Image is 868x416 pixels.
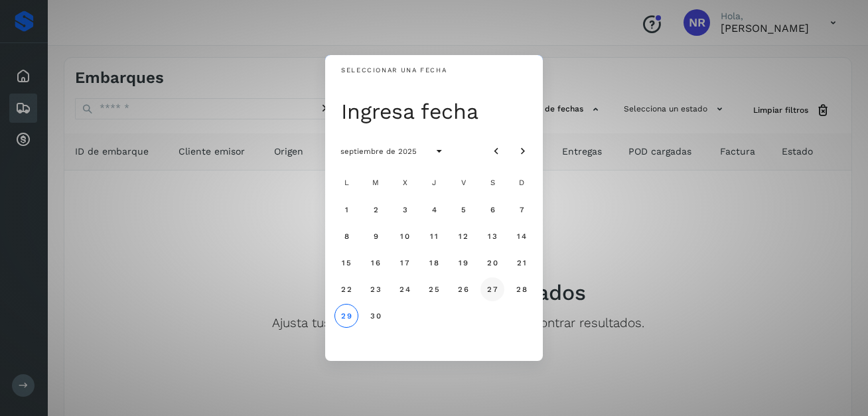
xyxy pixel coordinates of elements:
button: viernes, 12 de septiembre de 2025 [451,224,475,248]
button: miércoles, 10 de septiembre de 2025 [393,224,417,248]
div: Seleccionar una fecha [341,66,447,76]
span: 10 [399,232,409,241]
span: 4 [431,205,437,214]
button: septiembre de 2025 [329,139,427,163]
div: J [421,170,447,196]
span: 21 [516,258,526,267]
button: viernes, 5 de septiembre de 2025 [451,198,475,222]
div: L [333,170,360,196]
button: jueves, 18 de septiembre de 2025 [422,251,446,275]
button: sábado, 20 de septiembre de 2025 [480,251,504,275]
span: 11 [429,232,438,241]
button: miércoles, 17 de septiembre de 2025 [393,251,417,275]
span: 24 [399,285,410,294]
button: martes, 16 de septiembre de 2025 [364,251,388,275]
span: 25 [428,285,439,294]
button: viernes, 26 de septiembre de 2025 [451,277,475,301]
span: 12 [458,232,468,241]
span: 28 [516,285,527,294]
div: D [508,170,535,196]
span: septiembre de 2025 [340,147,417,156]
button: jueves, 11 de septiembre de 2025 [422,224,446,248]
button: Mes anterior [484,139,508,163]
span: 20 [486,258,498,267]
span: 9 [372,232,378,241]
button: domingo, 14 de septiembre de 2025 [510,224,534,248]
button: domingo, 21 de septiembre de 2025 [510,251,534,275]
button: Mes siguiente [511,139,535,163]
button: sábado, 27 de septiembre de 2025 [480,277,504,301]
button: Hoy, lunes, 29 de septiembre de 2025 [334,304,358,328]
button: martes, 9 de septiembre de 2025 [364,224,388,248]
button: miércoles, 24 de septiembre de 2025 [393,277,417,301]
span: 16 [370,258,380,267]
span: 13 [487,232,497,241]
button: miércoles, 3 de septiembre de 2025 [393,198,417,222]
span: 30 [370,311,381,320]
span: 15 [341,258,351,267]
span: 3 [401,205,407,214]
div: V [450,170,476,196]
span: 6 [489,205,495,214]
button: martes, 30 de septiembre de 2025 [364,304,388,328]
button: viernes, 19 de septiembre de 2025 [451,251,475,275]
button: sábado, 6 de septiembre de 2025 [480,198,504,222]
button: domingo, 7 de septiembre de 2025 [510,198,534,222]
span: 29 [340,311,352,320]
span: 2 [372,205,378,214]
span: 27 [486,285,498,294]
span: 5 [460,205,466,214]
span: 14 [516,232,526,241]
button: sábado, 13 de septiembre de 2025 [480,224,504,248]
span: 1 [344,205,348,214]
span: 22 [340,285,352,294]
button: martes, 2 de septiembre de 2025 [364,198,388,222]
div: S [479,170,506,196]
button: jueves, 25 de septiembre de 2025 [422,277,446,301]
button: martes, 23 de septiembre de 2025 [364,277,388,301]
button: lunes, 15 de septiembre de 2025 [334,251,358,275]
span: 7 [518,205,524,214]
div: M [362,170,389,196]
span: 17 [399,258,409,267]
span: 8 [343,232,349,241]
button: jueves, 4 de septiembre de 2025 [422,198,446,222]
button: Seleccionar año [427,139,451,163]
span: 19 [458,258,468,267]
div: X [392,170,418,196]
span: 23 [370,285,381,294]
button: domingo, 28 de septiembre de 2025 [510,277,534,301]
button: lunes, 8 de septiembre de 2025 [334,224,358,248]
div: Ingresa fecha [341,98,535,125]
span: 18 [429,258,439,267]
button: lunes, 1 de septiembre de 2025 [334,198,358,222]
button: lunes, 22 de septiembre de 2025 [334,277,358,301]
span: 26 [457,285,469,294]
